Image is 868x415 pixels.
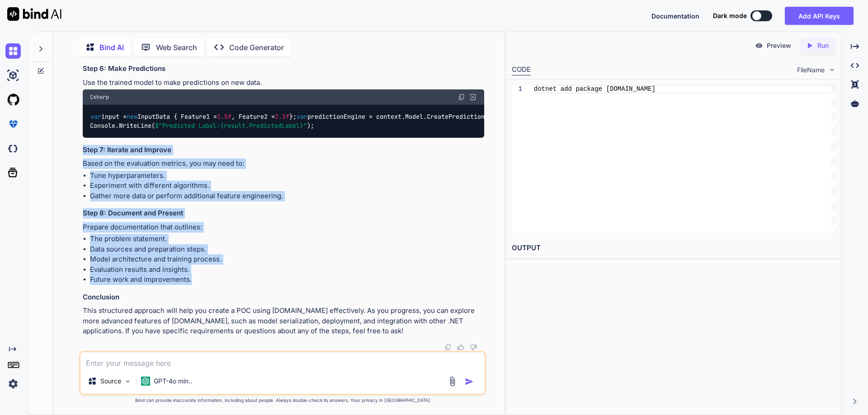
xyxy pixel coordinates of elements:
span: var [90,112,101,121]
button: Add API Keys [785,7,854,25]
img: darkCloudIdeIcon [5,141,21,156]
p: Run [817,41,829,50]
span: Csharp [90,93,109,101]
li: Experiment with different algorithms. [90,181,484,191]
p: Use the trained model to make predictions on new data. [83,78,484,88]
img: Bind AI [7,7,61,21]
li: Model architecture and training process. [90,254,484,265]
li: Tune hyperparameters. [90,171,484,181]
h3: Conclusion [83,292,484,303]
img: chevron down [828,66,836,74]
code: input = InputData { Feature1 = , Feature2 = }; predictionEngine = context.Model.CreatePredictionE... [90,112,778,131]
p: Source [100,377,121,386]
img: preview [755,42,763,50]
img: dislike [470,344,477,351]
p: GPT-4o min.. [154,377,192,386]
div: CODE [512,65,531,75]
span: Documentation [651,12,699,20]
img: like [457,344,464,351]
h3: Step 8: Document and Present [83,208,484,219]
span: FileName [797,65,825,75]
span: new [127,112,137,121]
p: This structured approach will help you create a POC using [DOMAIN_NAME] effectively. As you progr... [83,306,484,336]
img: icon [465,377,474,386]
span: 2.5f [275,112,289,121]
h3: Step 6: Make Predictions [83,64,484,74]
img: ai-studio [5,68,21,83]
h2: OUTPUT [506,238,841,259]
img: copy [458,93,465,101]
p: Preview [767,41,791,50]
div: 1 [512,85,522,93]
li: Evaluation results and insights. [90,265,484,275]
span: Dark mode [713,11,747,20]
img: chat [5,43,21,59]
button: Documentation [651,11,699,21]
p: Web Search [156,42,197,53]
span: $"Predicted Label: " [155,122,307,130]
img: Pick Models [124,378,132,385]
img: copy [444,344,452,351]
span: var [297,112,307,121]
h3: Step 7: Iterate and Improve [83,145,484,155]
p: Based on the evaluation metrics, you may need to: [83,159,484,169]
p: Bind AI [99,42,124,53]
p: Prepare documentation that outlines: [83,222,484,233]
img: settings [5,376,21,392]
span: {result.PredictedLabel} [220,122,303,130]
li: Data sources and preparation steps. [90,244,484,255]
img: GPT-4o mini [141,377,150,386]
img: premium [5,117,21,132]
span: dotnet add package [DOMAIN_NAME] [534,85,656,93]
li: The problem statement. [90,234,484,244]
img: githubLight [5,92,21,107]
span: 1.5f [217,112,231,121]
img: attachment [447,376,458,387]
img: Open in Browser [469,93,477,101]
li: Gather more data or perform additional feature engineering. [90,191,484,201]
p: Bind can provide inaccurate information, including about people. Always double-check its answers.... [79,397,486,404]
p: Code Generator [229,42,284,53]
li: Future work and improvements. [90,275,484,285]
